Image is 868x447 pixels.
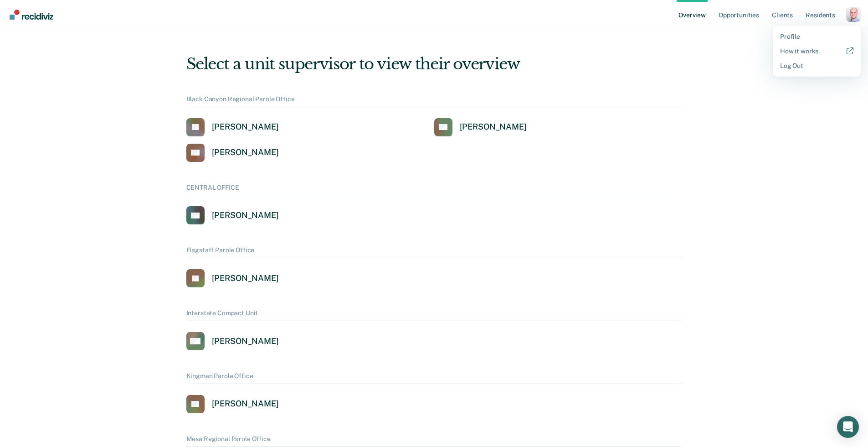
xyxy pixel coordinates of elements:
[780,62,853,69] a: Log Out
[846,7,861,22] button: Profile dropdown button
[186,95,682,107] div: Black Canyon Regional Parole Office
[773,26,861,77] div: Profile menu
[186,246,682,258] div: Flagstaff Parole Office
[780,33,853,40] a: Profile
[186,309,682,321] div: Interstate Compact Unit
[186,55,682,73] div: Select a unit supervisor to view their overview
[212,122,279,132] div: [PERSON_NAME]
[186,144,279,162] a: [PERSON_NAME]
[186,372,682,384] div: Kingman Parole Office
[434,118,527,136] a: [PERSON_NAME]
[212,210,279,221] div: [PERSON_NAME]
[780,47,853,55] a: How it works
[186,332,279,350] a: [PERSON_NAME]
[460,122,527,132] div: [PERSON_NAME]
[186,118,279,136] a: [PERSON_NAME]
[186,269,279,287] a: [PERSON_NAME]
[837,416,859,438] div: Open Intercom Messenger
[10,10,53,20] img: Recidiviz
[212,399,279,409] div: [PERSON_NAME]
[186,435,682,447] div: Mesa Regional Parole Office
[212,273,279,284] div: [PERSON_NAME]
[212,336,279,347] div: [PERSON_NAME]
[186,206,279,224] a: [PERSON_NAME]
[186,184,682,196] div: CENTRAL OFFICE
[186,395,279,413] a: [PERSON_NAME]
[212,147,279,158] div: [PERSON_NAME]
